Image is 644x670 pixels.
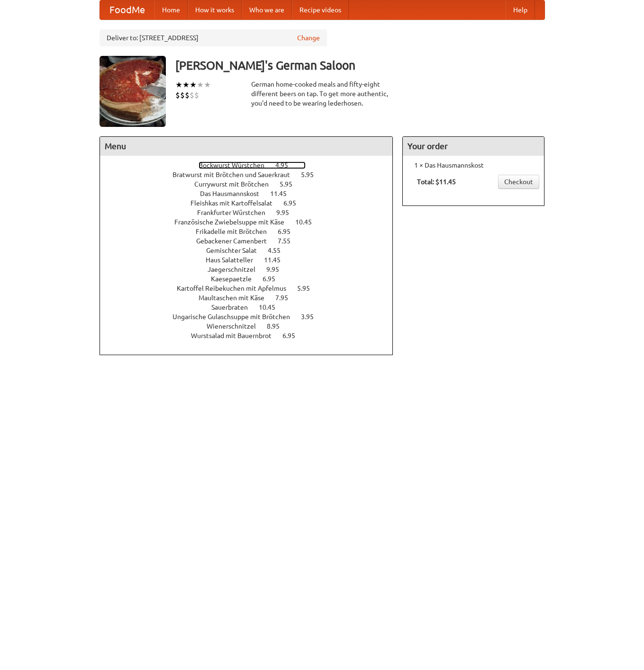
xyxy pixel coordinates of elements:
[172,171,299,179] span: Bratwurst mit Brötchen und Sauerkraut
[282,332,305,339] span: 6.95
[211,275,293,283] a: Kaesepaetzle 6.95
[177,285,296,292] span: Kartoffel Reibekuchen mit Apfelmus
[190,80,197,90] li: ★
[259,304,285,311] span: 10.45
[194,90,199,100] li: $
[200,190,304,197] a: Das Hausmannskost 11.45
[196,237,308,245] a: Gebackener Camenbert 7.55
[211,304,257,311] span: Sauerbraten
[264,256,290,264] span: 11.45
[188,0,242,19] a: How it works
[199,161,306,169] a: Bockwurst Würstchen 4.95
[194,180,278,188] span: Currywurst mit Brötchen
[182,80,190,90] li: ★
[301,313,323,321] span: 3.95
[172,171,331,179] a: Bratwurst mit Brötchen und Sauerkraut 5.95
[197,209,307,216] a: Frankfurter Würstchen 9.95
[403,137,544,156] h4: Your order
[207,322,265,330] span: Wienerschnitzel
[175,80,182,90] li: ★
[191,332,313,339] a: Wurstsalad mit Bauernbrot 6.95
[197,209,275,216] span: Frankfurter Würstchen
[211,275,261,283] span: Kaesepaetzle
[199,294,274,302] span: Maultaschen mit Käse
[172,313,299,321] span: Ungarische Gulaschsuppe mit Brötchen
[211,304,293,311] a: Sauerbraten 10.45
[297,33,320,43] a: Change
[263,275,285,283] span: 6.95
[172,313,331,321] a: Ungarische Gulaschsuppe mit Brötchen 3.95
[196,237,276,245] span: Gebackener Camenbert
[100,0,154,19] a: FoodMe
[185,90,190,100] li: $
[206,256,263,264] span: Haus Salatteller
[283,199,306,207] span: 6.95
[204,80,211,90] li: ★
[196,228,276,235] span: Frikadelle mit Brötchen
[200,190,269,197] span: Das Hausmannskost
[199,294,306,302] a: Maultaschen mit Käse 7.95
[175,90,180,100] li: $
[408,161,539,170] li: 1 × Das Hausmannskost
[301,171,323,179] span: 5.95
[174,218,294,226] span: Französische Zwiebelsuppe mit Käse
[268,247,290,254] span: 4.55
[292,0,349,19] a: Recipe videos
[251,80,393,108] div: German home-cooked meals and fifty-eight different beers on tap. To get more authentic, you'd nee...
[506,0,535,19] a: Help
[278,228,300,235] span: 6.95
[297,285,319,292] span: 5.95
[190,90,194,100] li: $
[275,294,298,302] span: 7.95
[206,247,266,254] span: Gemischter Salat
[276,209,299,216] span: 9.95
[100,56,166,127] img: angular.jpg
[194,180,310,188] a: Currywurst mit Brötchen 5.95
[242,0,292,19] a: Who we are
[270,190,296,197] span: 11.45
[278,237,300,245] span: 7.55
[175,56,545,75] h3: [PERSON_NAME]'s German Saloon
[180,90,185,100] li: $
[196,228,308,235] a: Frikadelle mit Brötchen 6.95
[199,161,274,169] span: Bockwurst Würstchen
[154,0,188,19] a: Home
[266,266,289,273] span: 9.95
[197,80,204,90] li: ★
[207,322,297,330] a: Wienerschnitzel 8.95
[208,266,265,273] span: Jaegerschnitzel
[208,266,297,273] a: Jaegerschnitzel 9.95
[280,180,302,188] span: 5.95
[206,247,298,254] a: Gemischter Salat 4.55
[177,285,327,292] a: Kartoffel Reibekuchen mit Apfelmus 5.95
[498,175,539,189] a: Checkout
[190,199,282,207] span: Fleishkas mit Kartoffelsalat
[275,161,298,169] span: 4.95
[100,137,393,156] h4: Menu
[267,322,289,330] span: 8.95
[417,178,456,186] b: Total: $11.45
[206,256,298,264] a: Haus Salatteller 11.45
[190,199,314,207] a: Fleishkas mit Kartoffelsalat 6.95
[191,332,281,339] span: Wurstsalad mit Bauernbrot
[100,29,327,46] div: Deliver to: [STREET_ADDRESS]
[295,218,321,226] span: 10.45
[174,218,329,226] a: Französische Zwiebelsuppe mit Käse 10.45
